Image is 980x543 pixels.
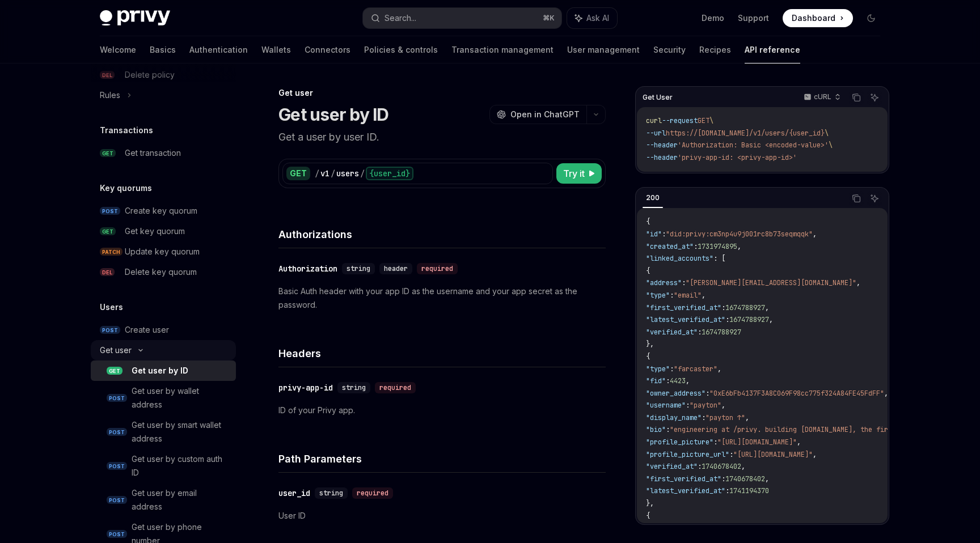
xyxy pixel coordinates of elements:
[706,389,709,398] span: :
[721,303,725,312] span: :
[132,486,229,514] div: Get user by email address
[278,487,310,499] div: user_id
[100,88,120,102] div: Rules
[646,116,662,125] span: curl
[278,104,389,125] h1: Get user by ID
[729,486,769,495] span: 1741194370
[709,116,713,125] span: \
[132,452,229,480] div: Get user by custom auth ID
[709,389,884,398] span: "0xE6bFb4137F3A8C069F98cc775f324A84FE45FdFF"
[884,389,888,398] span: ,
[100,36,136,63] a: Welcome
[698,242,737,251] span: 1731974895
[713,438,717,447] span: :
[100,300,123,314] h5: Users
[797,438,801,447] span: ,
[100,268,115,277] span: DEL
[686,401,690,410] span: :
[278,451,606,466] h4: Path Parameters
[690,401,721,410] span: "payton"
[567,36,640,63] a: User management
[91,143,236,163] a: GETGet transaction
[646,462,698,471] span: "verified_at"
[698,462,702,471] span: :
[646,291,670,300] span: "type"
[331,168,335,179] div: /
[286,167,310,180] div: GET
[666,230,813,239] span: "did:privy:cm3np4u9j001rc8b73seqmqqk"
[125,323,169,337] div: Create user
[646,141,678,150] span: --header
[733,450,813,459] span: "[URL][DOMAIN_NAME]"
[278,404,606,417] p: ID of your Privy app.
[725,486,729,495] span: :
[278,227,606,242] h4: Authorizations
[510,109,580,120] span: Open in ChatGPT
[646,153,678,162] span: --header
[702,462,741,471] span: 1740678402
[91,320,236,340] a: POSTCreate user
[100,124,153,137] h5: Transactions
[765,303,769,312] span: ,
[646,230,662,239] span: "id"
[646,486,725,495] span: "latest_verified_at"
[643,93,673,102] span: Get User
[666,376,670,385] span: :
[717,438,797,447] span: "[URL][DOMAIN_NAME]"
[662,116,698,125] span: --request
[100,343,132,357] div: Get user
[646,242,694,251] span: "created_at"
[741,462,745,471] span: ,
[107,367,122,375] span: GET
[100,149,116,158] span: GET
[646,413,702,422] span: "display_name"
[189,36,248,63] a: Authentication
[132,418,229,446] div: Get user by smart wallet address
[849,191,864,206] button: Copy the contents from the code block
[699,36,731,63] a: Recipes
[694,242,698,251] span: :
[867,191,882,206] button: Ask AI
[100,181,152,195] h5: Key quorums
[646,303,721,312] span: "first_verified_at"
[107,428,127,436] span: POST
[100,207,120,215] span: POST
[653,36,686,63] a: Security
[670,376,686,385] span: 4423
[100,326,120,334] span: POST
[489,105,586,124] button: Open in ChatGPT
[646,266,650,275] span: {
[91,360,236,381] a: GETGet user by ID
[91,415,236,449] a: POSTGet user by smart wallet address
[765,474,769,483] span: ,
[725,315,729,324] span: :
[364,36,438,63] a: Policies & controls
[125,204,197,218] div: Create key quorum
[646,401,686,410] span: "username"
[342,383,366,392] span: string
[278,346,606,361] h4: Headers
[91,241,236,262] a: PATCHUpdate key quorum
[363,8,561,28] button: Search...⌘K
[698,116,709,125] span: GET
[646,376,666,385] span: "fid"
[417,263,458,274] div: required
[336,168,359,179] div: users
[738,12,769,24] a: Support
[107,496,127,504] span: POST
[856,278,860,287] span: ,
[729,450,733,459] span: :
[567,8,617,28] button: Ask AI
[814,92,831,101] p: cURL
[813,230,817,239] span: ,
[352,487,393,499] div: required
[91,483,236,517] a: POSTGet user by email address
[862,9,880,27] button: Toggle dark mode
[674,364,717,374] span: "farcaster"
[646,511,650,520] span: {
[91,262,236,282] a: DELDelete key quorum
[646,278,682,287] span: "address"
[678,141,829,150] span: 'Authorization: Basic <encoded-value>'
[666,129,825,138] span: https://[DOMAIN_NAME]/v1/users/{user_id}
[91,381,236,415] a: POSTGet user by wallet address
